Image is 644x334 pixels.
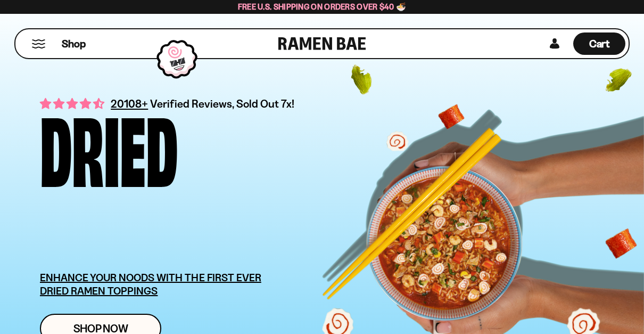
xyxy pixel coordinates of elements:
span: Free U.S. Shipping on Orders over $40 🍜 [238,2,407,12]
button: Mobile Menu Trigger [31,39,46,48]
span: Shop [62,37,86,51]
span: Verified Reviews, Sold Out 7x! [150,97,294,110]
div: Dried [40,109,178,182]
span: Cart [589,37,610,50]
a: Shop [62,32,86,55]
span: Shop Now [73,323,128,334]
a: Cart [573,29,625,58]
